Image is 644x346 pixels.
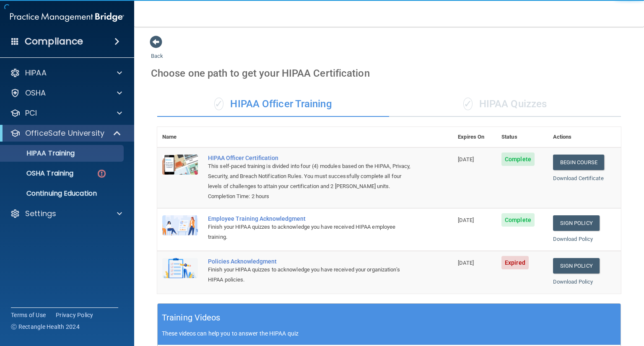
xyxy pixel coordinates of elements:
[453,127,496,147] th: Expires On
[501,152,535,166] span: Complete
[157,127,203,147] th: Name
[553,155,604,170] a: Begin Course
[96,168,107,179] img: danger-circle.6113f641.png
[11,311,46,319] a: Terms of Use
[56,311,93,319] a: Privacy Policy
[553,175,604,181] a: Download Certificate
[553,279,593,285] a: Download Policy
[5,149,75,158] p: HIPAA Training
[501,213,535,227] span: Complete
[10,9,124,26] img: PMB logo
[11,323,80,331] span: Ⓒ Rectangle Health 2024
[208,222,411,242] div: Finish your HIPAA quizzes to acknowledge you have received HIPAA employee training.
[162,310,221,325] h5: Training Videos
[553,258,600,274] a: Sign Policy
[25,68,47,78] p: HIPAA
[25,209,56,219] p: Settings
[5,169,73,178] p: OSHA Training
[389,92,621,117] div: HIPAA Quizzes
[458,217,474,223] span: [DATE]
[151,61,627,85] div: Choose one path to get your HIPAA Certification
[25,128,104,138] p: OfficeSafe University
[208,265,411,285] div: Finish your HIPAA quizzes to acknowledge you have received your organization’s HIPAA policies.
[496,127,548,147] th: Status
[208,258,411,265] div: Policies Acknowledgment
[10,209,122,219] a: Settings
[5,189,120,198] p: Continuing Education
[553,236,593,242] a: Download Policy
[208,161,411,191] div: This self-paced training is divided into four (4) modules based on the HIPAA, Privacy, Security, ...
[151,43,163,59] a: Back
[25,108,37,118] p: PCI
[458,260,474,266] span: [DATE]
[553,215,600,231] a: Sign Policy
[548,127,621,147] th: Actions
[463,98,473,110] span: ✓
[162,330,616,337] p: These videos can help you to answer the HIPAA quiz
[458,156,474,163] span: [DATE]
[10,108,122,118] a: PCI
[208,155,411,161] a: HIPAA Officer Certification
[10,68,122,78] a: HIPAA
[208,191,411,201] div: Completion Time: 2 hours
[10,128,122,138] a: OfficeSafe University
[157,92,389,117] div: HIPAA Officer Training
[501,256,529,269] span: Expired
[25,88,46,98] p: OSHA
[208,215,411,222] div: Employee Training Acknowledgment
[25,36,83,47] h4: Compliance
[10,88,122,98] a: OSHA
[214,98,223,110] span: ✓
